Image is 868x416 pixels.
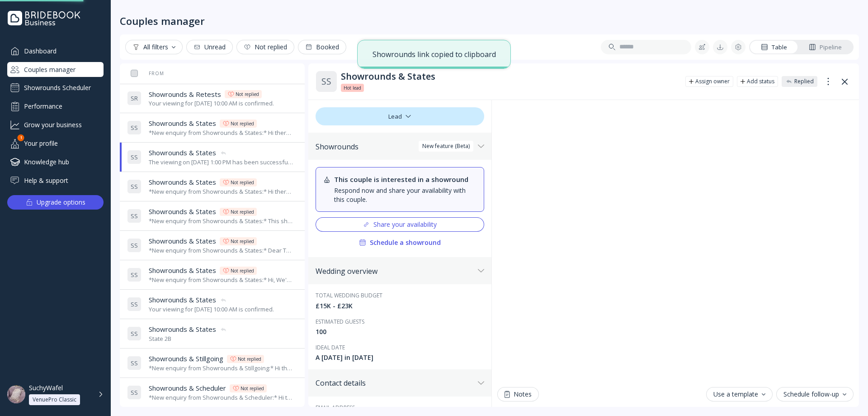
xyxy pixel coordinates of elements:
span: Showrounds & States [149,207,216,216]
div: Not replied [241,385,264,392]
div: Table [761,43,787,52]
a: Knowledge hub [7,154,104,169]
div: S S [127,297,142,311]
div: 100 [316,327,484,336]
div: Not replied [236,91,259,98]
div: Respond now and share your availability with this couple. [334,186,476,204]
div: S S [316,71,337,92]
img: dpr=1,fit=cover,g=face,w=48,h=48 [7,385,25,403]
div: This couple is interested in a showround [334,175,476,184]
div: Assign owner [695,78,730,85]
a: Couples manager [7,62,104,77]
div: Not replied [238,355,261,363]
div: 1 [18,134,24,141]
div: Ideal date [316,344,484,351]
div: Not replied [231,267,254,274]
div: VenuePro Classic [33,396,76,403]
span: Showrounds & States [149,148,216,158]
div: S S [127,268,142,282]
div: Your viewing for [DATE] 10:00 AM is confirmed. [149,305,274,314]
div: From [127,70,164,77]
div: Estimated guests [316,318,484,325]
span: Showrounds & Scheduler [149,383,226,393]
button: Booked [298,40,346,54]
div: S S [127,356,142,370]
button: Use a template [706,387,773,402]
div: Showrounds & States [341,71,678,82]
div: Schedule follow-up [783,391,846,398]
span: Showrounds & States [149,325,216,334]
div: Showrounds [316,142,474,151]
button: Share your availability [316,217,484,232]
button: Upgrade options [7,195,104,210]
span: Hot lead [344,84,361,91]
div: *New enquiry from Showrounds & States:* Hi, We're interested in your venue! Can you let us know w... [149,276,294,284]
div: S S [127,326,142,341]
div: Pipeline [809,43,842,52]
div: *New enquiry from Showrounds & Scheduler:* Hi there! We were hoping to use the Bridebook calendar... [149,393,294,402]
div: State 2B [149,335,227,343]
div: Contact details [316,378,474,387]
div: *New enquiry from Showrounds & States:* Hi there! We were hoping to use the Bridebook calendar to... [149,187,294,196]
iframe: Chat Widget [823,373,868,416]
button: Schedule a showround [316,235,484,250]
div: S S [127,209,142,223]
div: *New enquiry from Showrounds & Stillgoing:* Hi there! We were hoping to use the Bridebook calenda... [149,364,294,373]
div: SuchyWafel [29,384,63,392]
div: Not replied [244,43,287,51]
a: Your profile1 [7,136,104,151]
span: Showrounds & States [149,236,216,246]
div: Upgrade options [37,196,85,209]
div: S S [127,120,142,135]
div: Booked [305,43,339,51]
div: Not replied [231,208,254,215]
div: Not replied [231,179,254,186]
div: *New enquiry from Showrounds & States:* This should trigger State 2B. Request more availability +... [149,217,294,225]
div: *New enquiry from Showrounds & States:* Dear Team, Your venue has caught our eye for our upcoming... [149,246,294,255]
div: Share your availability [363,221,437,228]
a: Help & support [7,173,104,188]
div: Couples manager [120,14,205,27]
div: Use a template [713,391,765,398]
div: Not replied [231,120,254,127]
div: S S [127,238,142,253]
div: Your viewing for [DATE] 10:00 AM is confirmed. [149,99,274,108]
div: £15K - £23K [316,301,484,311]
div: Total wedding budget [316,292,484,299]
div: Email address [316,404,484,411]
div: S S [127,150,142,164]
a: Dashboard [7,43,104,58]
div: Add status [747,78,774,85]
div: The viewing on [DATE] 1:00 PM has been successfully cancelled by SuchyWafel. [149,158,294,167]
div: Replied [794,78,814,85]
div: Lead [316,107,484,125]
div: Not replied [231,238,254,245]
div: Wedding overview [316,267,474,276]
a: Showrounds Scheduler [7,81,104,95]
a: Grow your business [7,117,104,132]
div: *New enquiry from Showrounds & States:* Hi there! We were hoping to use the Bridebook calendar to... [149,129,294,137]
div: New feature (Beta) [422,143,470,150]
div: Performance [7,99,104,114]
div: Notes [505,391,532,398]
div: Showrounds link copied to clipboard [373,49,496,59]
span: Showrounds & Retests [149,90,221,99]
span: Showrounds & States [149,177,216,187]
div: S S [127,179,142,194]
iframe: Chat [497,100,854,382]
div: All filters [132,43,175,51]
span: Showrounds & States [149,295,216,305]
button: Unread [186,40,233,54]
button: Not replied [236,40,294,54]
button: Schedule follow-up [776,387,854,402]
div: S S [127,385,142,400]
span: Showrounds & States [149,119,216,128]
div: A [DATE] in [DATE] [316,353,484,362]
span: Showrounds & States [149,266,216,275]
